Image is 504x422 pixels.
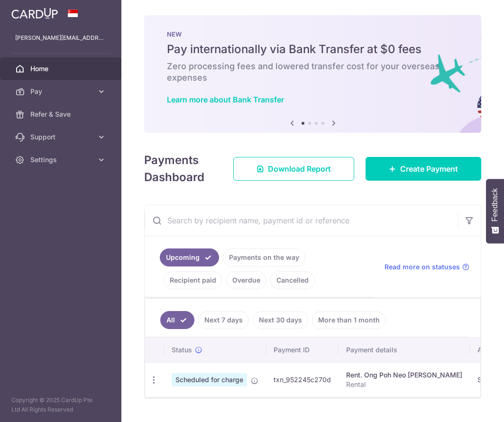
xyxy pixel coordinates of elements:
span: Amount [477,345,502,355]
span: Home [30,64,93,73]
p: [PERSON_NAME][EMAIL_ADDRESS][PERSON_NAME][DOMAIN_NAME] [15,33,106,43]
span: Scheduled for charge [172,373,247,386]
span: Settings [30,155,93,165]
th: Payment ID [266,338,339,362]
a: Payments on the way [223,248,305,266]
td: txn_952245c270d [266,362,339,397]
a: Next 30 days [253,311,308,329]
span: Create Payment [400,163,458,174]
a: Next 7 days [198,311,249,329]
a: Learn more about Bank Transfer [167,95,284,104]
a: Create Payment [366,157,481,181]
a: More than 1 month [312,311,386,329]
a: All [160,311,194,329]
p: Rental [346,380,462,389]
a: Cancelled [270,271,315,289]
span: Read more on statuses [385,262,460,272]
th: Payment details [339,338,470,362]
input: Search by recipient name, payment id or reference [145,205,458,236]
h6: Zero processing fees and lowered transfer cost for your overseas expenses [167,61,458,83]
a: Recipient paid [164,271,222,289]
img: CardUp [11,8,58,19]
a: Read more on statuses [385,262,469,272]
h4: Payments Dashboard [144,152,216,186]
button: Feedback - Show survey [486,179,504,243]
span: Download Report [268,163,331,174]
p: NEW [167,30,458,38]
a: Download Report [233,157,354,181]
a: Upcoming [160,248,219,266]
span: Support [30,132,93,142]
img: Bank transfer banner [144,15,481,133]
span: Refer & Save [30,110,93,119]
h5: Pay internationally via Bank Transfer at $0 fees [167,42,458,57]
span: Status [172,345,192,355]
div: Rent. Ong Poh Neo [PERSON_NAME] [346,370,462,380]
span: Pay [30,87,93,96]
span: Feedback [491,188,499,221]
a: Overdue [226,271,266,289]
